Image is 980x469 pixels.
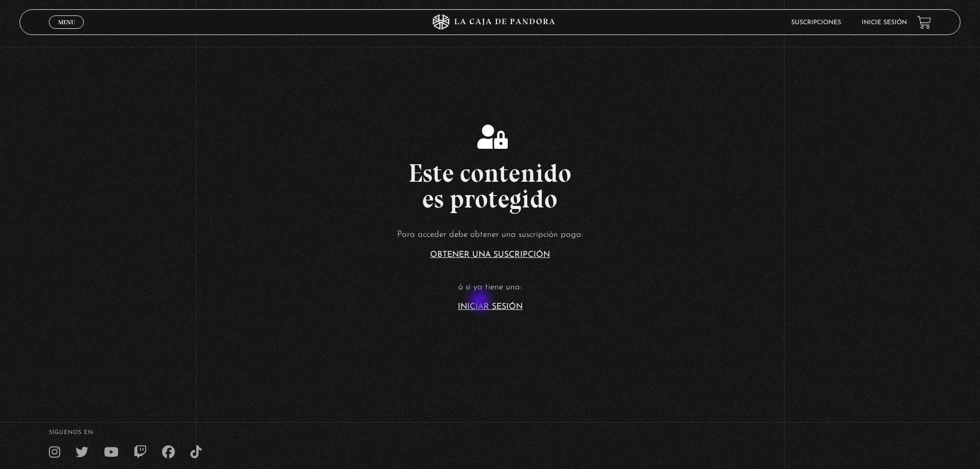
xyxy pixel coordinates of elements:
span: Menu [58,19,75,25]
span: Cerrar [55,28,79,35]
a: Obtener una suscripción [430,251,550,259]
a: View your shopping cart [917,15,931,29]
a: Iniciar Sesión [458,303,523,311]
h4: SÍguenos en: [49,430,931,436]
a: Suscripciones [791,20,841,26]
a: Inicie sesión [862,20,907,26]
